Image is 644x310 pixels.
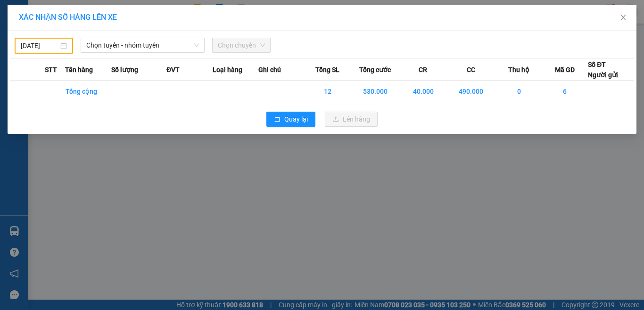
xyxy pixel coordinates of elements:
div: NGỌC [8,19,74,31]
input: 13/10/2025 [21,41,58,51]
td: Tổng cộng [65,81,111,102]
span: Chọn tuyến - nhóm tuyến [86,38,199,52]
td: 6 [542,81,588,102]
span: Thu hộ [508,65,529,75]
div: Ninh Diêm [8,8,74,19]
span: Loại hàng [213,65,242,75]
span: Gửi: [8,9,23,19]
td: 12 [305,81,351,102]
td: 40.000 [400,81,446,102]
span: Ghi chú [258,65,281,75]
div: [PERSON_NAME] [81,8,156,29]
span: ĐVT [166,65,180,75]
span: STT [45,65,57,75]
span: down [194,42,199,48]
span: rollback [274,116,281,123]
td: 530.000 [350,81,400,102]
span: CR [419,65,427,75]
div: 0909313281 [81,41,156,54]
span: Quay lại [284,114,308,124]
span: XÁC NHẬN SỐ HÀNG LÊN XE [19,13,117,22]
span: Chọn chuyến [218,38,265,52]
span: Nhận: [81,8,103,18]
span: Số lượng [111,65,138,75]
button: rollbackQuay lại [266,112,315,127]
div: Số ĐT Người gửi [588,59,618,80]
div: 0909313281 [8,31,74,44]
span: Tổng SL [315,65,339,75]
span: Mã GD [555,65,575,75]
td: 0 [496,81,542,102]
button: Close [610,5,636,31]
div: 30.000 [7,59,75,71]
span: close [619,14,627,21]
span: Tổng cước [359,65,391,75]
span: Tên hàng [65,65,93,75]
span: Đã thu : [7,60,36,70]
div: HOA VÀNG [81,29,156,41]
td: 490.000 [446,81,496,102]
button: uploadLên hàng [325,112,378,127]
span: CC [467,65,475,75]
